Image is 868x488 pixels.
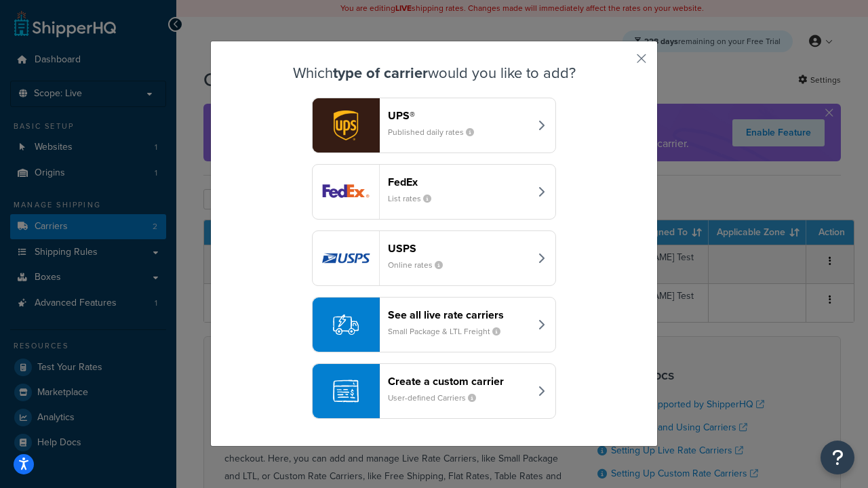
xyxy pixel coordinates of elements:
small: User-defined Carriers [388,392,487,404]
header: UPS® [388,109,530,122]
strong: type of carrier [333,62,428,84]
small: Small Package & LTL Freight [388,325,511,338]
header: Create a custom carrier [388,375,530,388]
img: icon-carrier-custom-c93b8a24.svg [333,378,359,404]
img: usps logo [313,231,379,285]
header: See all live rate carriers [388,308,530,321]
button: Create a custom carrierUser-defined Carriers [312,363,556,419]
h3: Which would you like to add? [245,65,623,81]
button: Open Resource Center [821,441,854,474]
button: usps logoUSPSOnline rates [312,230,556,286]
small: Published daily rates [388,126,485,138]
img: ups logo [313,98,379,152]
button: fedEx logoFedExList rates [312,164,556,220]
header: USPS [388,242,530,255]
header: FedEx [388,176,530,188]
button: ups logoUPS®Published daily rates [312,98,556,153]
button: See all live rate carriersSmall Package & LTL Freight [312,297,556,352]
small: List rates [388,192,442,205]
small: Online rates [388,259,454,271]
img: icon-carrier-liverate-becf4550.svg [333,312,359,338]
img: fedEx logo [313,165,379,219]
